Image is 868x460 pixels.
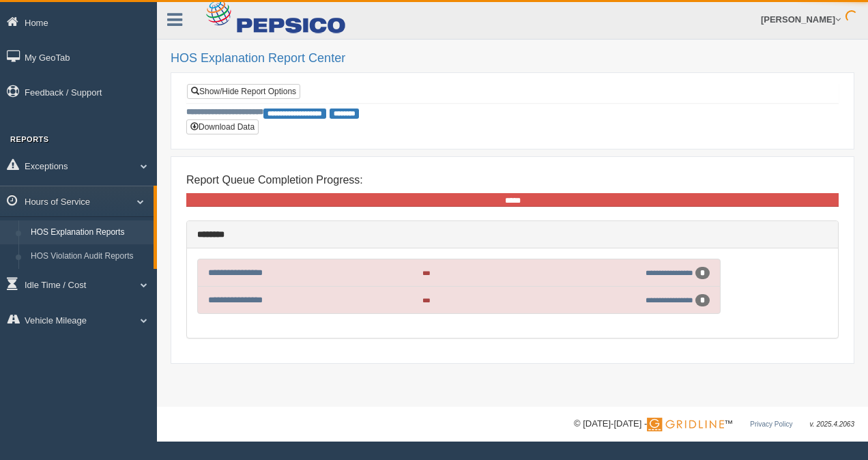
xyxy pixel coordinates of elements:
a: HOS Explanation Reports [25,220,154,245]
a: HOS Violation Audit Reports [25,244,154,269]
a: Show/Hide Report Options [187,84,300,99]
button: Download Data [186,119,259,134]
img: Gridline [647,418,724,431]
span: v. 2025.4.2063 [810,420,854,428]
h2: HOS Explanation Report Center [171,52,854,66]
a: Privacy Policy [750,420,792,428]
h4: Report Queue Completion Progress: [186,174,839,186]
div: © [DATE]-[DATE] - ™ [574,417,854,431]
